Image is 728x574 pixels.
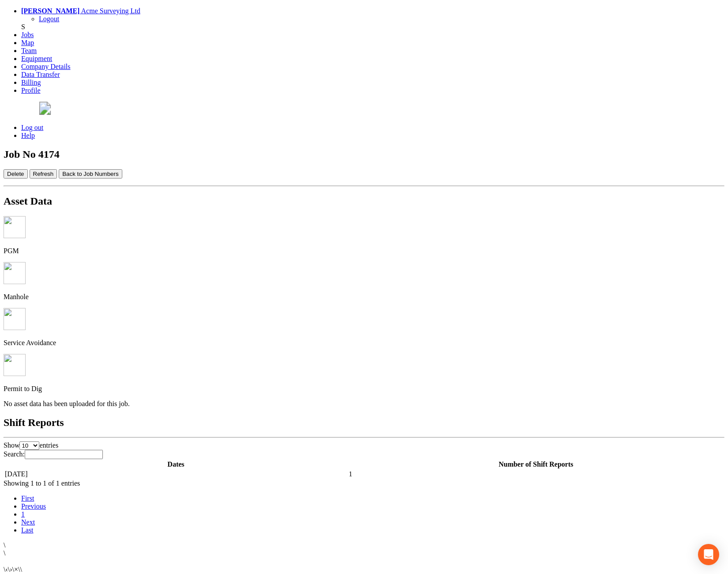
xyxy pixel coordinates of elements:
h2: Shift Reports [4,417,724,429]
a: 1 [21,510,25,518]
p: Service Avoidance [4,339,724,347]
a: Data Transfer [21,71,60,78]
a: Map [21,39,34,46]
td: [DATE] [4,470,347,479]
img: job_detail_manhole.png [4,262,26,284]
div: S [21,23,724,31]
a: × [14,566,18,573]
input: Search: [25,450,103,459]
button: Back to Job Numbers [59,169,122,179]
div: Showing 1 to 1 of 1 entries [4,479,724,487]
a: Jobs [21,31,34,38]
button: Refresh [30,169,57,179]
td: 1 [348,470,724,479]
a: Equipment [21,55,52,62]
img: job_detail_pgm.png [4,216,26,238]
h2: Job No 4174 [4,148,724,160]
strong: [PERSON_NAME] [21,7,79,15]
th: Number of Shift Reports: activate to sort column ascending [348,460,724,469]
a: Logout [39,15,59,23]
p: PGM [4,247,724,255]
img: job_detail_service_avoidance.png [4,308,26,330]
button: Delete [4,169,28,179]
div: Open Intercom Messenger [698,544,719,565]
select: Showentries [19,441,39,450]
a: Next [21,518,35,526]
a: Help [21,132,35,139]
a: ‹ [5,566,8,573]
a: Last [21,526,34,534]
label: Search: [4,450,103,458]
a: Previous [21,502,46,510]
p: Permit to Dig [4,385,724,393]
a: › [10,566,12,573]
label: Show entries [4,441,58,449]
h2: Asset Data [4,195,724,207]
span: Acme Surveying Ltd [81,7,140,15]
a: Log out [21,124,43,131]
a: Billing [21,79,41,86]
p: No asset data has been uploaded for this job. [4,400,724,408]
a: Team [21,47,37,54]
a: Profile [21,87,41,94]
p: Manhole [4,293,724,301]
a: First [21,494,34,502]
th: Dates: activate to sort column ascending [4,460,347,469]
a: [PERSON_NAME] Acme Surveying Ltd [21,7,140,15]
a: Company Details [21,63,71,70]
img: job_detail_permit_to_dig.png [4,354,26,376]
